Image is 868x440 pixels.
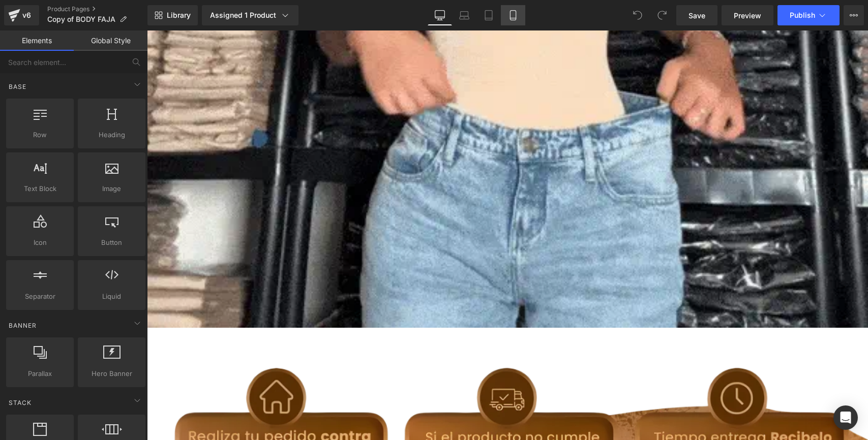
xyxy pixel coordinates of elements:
a: v6 [4,5,39,25]
a: Preview [722,5,773,25]
div: Open Intercom Messenger [833,405,858,430]
a: Mobile [501,5,525,25]
a: Laptop [452,5,476,25]
span: Stack [8,398,33,407]
a: Tablet [476,5,501,25]
span: Button [81,237,142,248]
span: Row [9,130,71,140]
button: More [844,5,864,25]
span: Copy of BODY FAJA [47,15,115,23]
span: Image [81,183,142,194]
a: New Library [147,5,198,25]
button: Redo [652,5,672,25]
span: Base [8,82,27,91]
a: Product Pages [47,5,147,13]
span: Parallax [9,368,71,379]
span: Save [689,10,705,21]
span: Banner [8,321,38,330]
span: Liquid [81,291,142,302]
span: Separator [9,291,71,302]
span: Heading [81,130,142,140]
span: Publish [790,11,815,19]
span: Hero Banner [81,368,142,379]
a: Global Style [74,30,147,51]
button: Publish [777,5,840,25]
span: Icon [9,237,71,248]
span: Preview [734,10,761,21]
div: Assigned 1 Product [210,10,290,20]
span: Library [167,11,191,20]
span: Text Block [9,183,71,194]
a: Desktop [428,5,452,25]
div: v6 [20,9,33,22]
button: Undo [627,5,648,25]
